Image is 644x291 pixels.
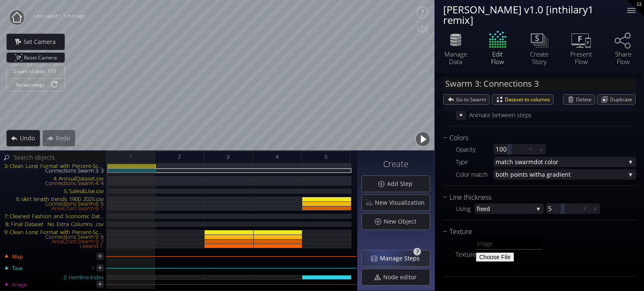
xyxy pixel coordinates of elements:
div: Legend 1: [1,244,107,248]
div: 1 [92,263,94,273]
div: Share Flow [608,50,638,65]
div: Animate between steps [469,110,532,120]
span: Text [12,265,22,272]
span: Image [12,281,27,288]
div: Opacity [456,144,493,155]
div: 5: Sales&Use.csv [1,189,107,193]
span: Manage Steps [379,254,425,263]
span: Reset Camera [24,53,60,62]
span: Delete [576,95,595,104]
div: 7: Cleaned_Fashion_and_Economic_Dataset.csv [1,214,107,219]
input: Image [476,238,542,250]
span: Duplicate [610,95,635,104]
div: Colors [443,133,626,143]
div: Type [456,157,493,167]
span: Add Step [387,180,418,188]
div: 4: AnnualDataset.csv [1,176,107,181]
div: AreaChart Swarm 9: 2 [1,239,107,244]
span: a gradient [542,169,626,180]
div: 3: Clean_Long_Format_with_Percent-Scaled_Values.csv [1,164,107,168]
span: New Object [383,217,421,226]
div: Connections Swarm 6: 5 [1,201,107,206]
div: Connections Swarm 3: 3 [1,168,107,173]
div: Texture [443,227,626,237]
input: Search objects [12,152,105,162]
div: Using [456,203,475,214]
div: Line thickness [443,192,626,203]
div: Undo action [6,130,40,147]
span: Node editor [383,273,422,281]
span: Undo [19,134,40,142]
span: New Visualization [374,198,430,207]
div: Manage Data [441,50,470,65]
div: AreaChart Swarm 6: 1 [1,206,107,211]
span: 1 [129,152,132,162]
h3: Create [361,160,430,169]
div: [PERSON_NAME] v1.0 [inthilary1 remix] [443,4,617,25]
div: 6: skirt_length_trends_1900_2025.csv [1,197,107,201]
span: match swarm [496,157,534,167]
span: fixed [477,203,533,214]
div: Present Flow [566,50,596,65]
div: Texture [456,249,476,260]
span: both points with [496,169,542,180]
div: 8: Final_Dataset__No_Extra_Columns_.csv [1,222,107,227]
div: 2: Hemline Index [1,275,107,280]
div: Connections Swarm 4: 4 [1,181,107,185]
div: Color match [456,169,493,180]
div: Connections Swarm 9: 6 [1,234,107,239]
span: dot color [534,157,626,167]
span: 2 [178,152,181,162]
span: 5 [325,152,327,162]
span: Map [12,253,23,260]
div: 9: Clean_Long_Format_with_Percent-Scaled_Values.csv [1,230,107,234]
span: Go to Swarm [456,95,489,104]
div: Create Story [525,50,554,65]
span: Dataset to columns [505,95,553,104]
span: 4 [275,152,278,162]
span: 3 [226,152,229,162]
span: Set Camera [23,38,61,46]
